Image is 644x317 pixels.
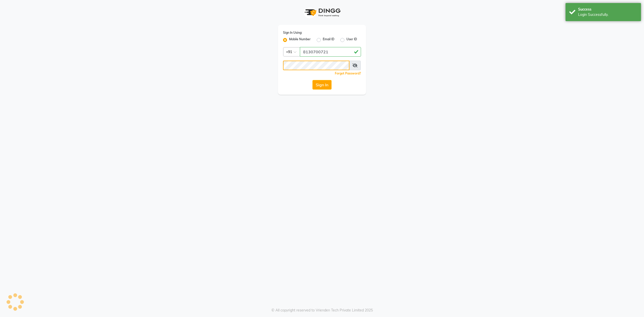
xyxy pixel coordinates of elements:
button: Sign In [312,80,332,90]
label: User ID [346,37,357,43]
label: Sign In Using: [283,30,302,35]
a: Forgot Password? [335,71,361,75]
div: Success [578,7,637,12]
input: Username [300,47,361,57]
input: Username [283,61,349,70]
label: Email ID [323,37,334,43]
img: logo1.svg [302,5,342,20]
label: Mobile Number [289,37,311,43]
div: Login Successfully. [578,12,637,17]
